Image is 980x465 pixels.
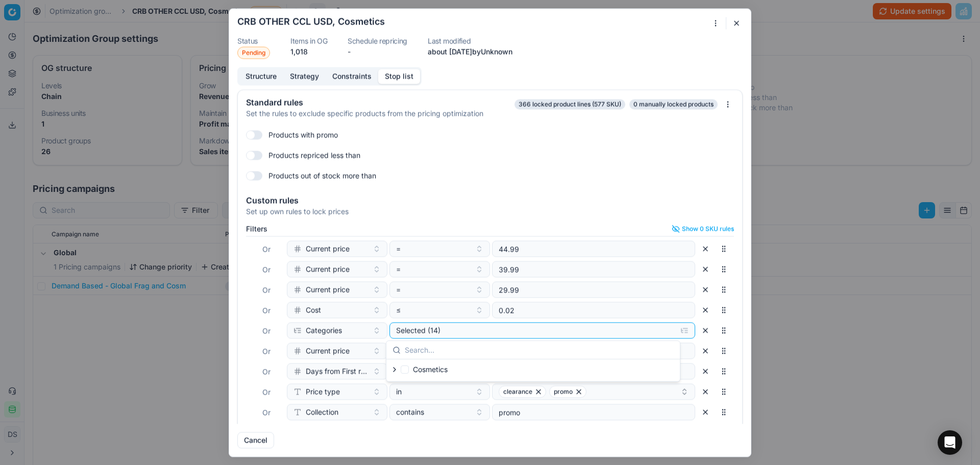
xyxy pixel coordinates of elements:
[237,37,270,44] dt: Status
[492,383,695,400] button: clearancepromo
[237,46,270,59] span: Pending
[413,365,448,374] span: Cosmetics
[246,108,512,118] div: Set the rules to exclude specific products from the pricing optimization
[672,225,734,233] button: Show 0 SKU rules
[306,284,350,295] span: Current price
[246,225,267,232] label: Filters
[262,244,271,253] span: Or
[262,285,271,294] span: Or
[554,387,573,396] span: promo
[262,367,271,376] span: Or
[262,408,271,417] span: Or
[428,37,512,44] dt: Last modified
[326,69,378,84] button: Constraints
[246,206,734,216] div: Set up own rules to lock prices
[262,265,271,274] span: Or
[629,99,718,109] span: 0 manually locked products
[378,69,420,84] button: Stop list
[396,284,401,295] span: =
[306,346,350,356] span: Current price
[246,98,512,106] div: Standard rules
[268,150,360,160] label: Products repriced less than
[246,196,734,204] div: Custom rules
[262,347,271,355] span: Or
[290,47,308,56] span: 1,018
[401,365,409,374] input: Cosmetics
[389,322,695,338] button: Selected (14)
[396,325,672,335] div: Selected (14)
[283,69,326,84] button: Strategy
[306,325,342,335] span: Categories
[268,170,376,181] label: Products out of stock more than
[306,386,340,397] span: Price type
[503,387,532,396] span: clearance
[306,366,369,376] span: Days from First receipt
[262,326,271,335] span: Or
[237,17,385,26] h2: CRB OTHER CCL USD, Cosmetics
[396,305,401,315] span: ≤
[348,37,407,44] dt: Schedule repricing
[237,432,274,448] button: Cancel
[428,46,512,57] p: about [DATE] by Unknown
[306,305,321,315] span: Cost
[306,264,350,274] span: Current price
[306,243,350,254] span: Current price
[348,46,407,57] dd: -
[396,407,424,417] span: contains
[290,37,327,44] dt: Items in OG
[396,264,401,274] span: =
[306,407,338,417] span: Collection
[268,130,338,140] label: Products with promo
[396,243,401,254] span: =
[396,386,402,397] span: in
[239,69,283,84] button: Structure
[262,387,271,396] span: Or
[262,306,271,314] span: Or
[405,345,674,355] input: Search...
[514,99,625,109] span: 366 locked product lines (577 SKU)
